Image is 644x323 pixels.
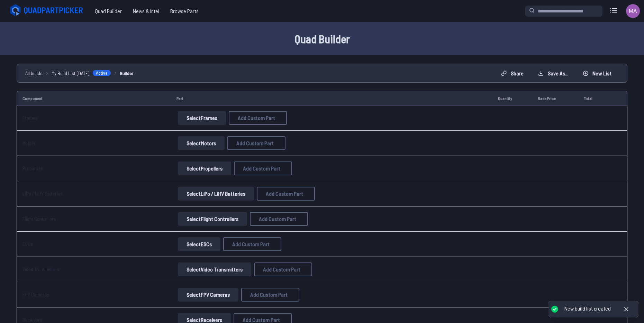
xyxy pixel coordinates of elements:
[243,317,280,323] span: Add Custom Part
[250,212,308,226] button: Add Custom Part
[178,136,225,150] button: SelectMotors
[176,136,226,150] a: SelectMotors
[178,111,226,125] button: SelectFrames
[165,4,204,18] a: Browse Parts
[25,70,43,77] a: All builds
[101,30,544,47] h1: Quad Builder
[176,288,240,302] a: SelectFPV Cameras
[176,262,253,276] a: SelectVideo Transmitters
[178,161,231,175] button: SelectPropellers
[577,68,617,79] button: New List
[171,91,492,105] td: Part
[238,115,275,121] span: Add Custom Part
[492,91,532,105] td: Quantity
[176,187,255,201] a: SelectLiPo / LiHV Batteries
[578,91,609,105] td: Total
[259,216,296,222] span: Add Custom Part
[22,191,63,196] a: LiPo / LiHV Batteries
[176,111,227,125] a: SelectFrames
[257,187,315,201] button: Add Custom Part
[22,165,43,171] a: Propellers
[266,191,303,196] span: Add Custom Part
[229,111,287,125] button: Add Custom Part
[92,70,111,76] span: Active
[22,292,49,297] a: FPV Cameras
[241,288,299,302] button: Add Custom Part
[178,212,247,226] button: SelectFlight Controllers
[532,68,574,79] button: Save as...
[22,140,36,146] a: Motors
[178,262,251,276] button: SelectVideo Transmitters
[17,91,171,105] td: Component
[626,4,640,18] img: User
[178,288,238,302] button: SelectFPV Cameras
[22,216,56,222] a: Flight Controllers
[178,187,254,201] button: SelectLiPo / LiHV Batteries
[254,262,312,276] button: Add Custom Part
[176,237,222,251] a: SelectESCs
[178,237,220,251] button: SelectESCs
[232,241,270,247] span: Add Custom Part
[236,140,274,146] span: Add Custom Part
[263,267,300,272] span: Add Custom Part
[176,212,248,226] a: SelectFlight Controllers
[234,161,292,175] button: Add Custom Part
[227,136,285,150] button: Add Custom Part
[223,237,281,251] button: Add Custom Part
[532,91,578,105] td: Base Price
[52,70,111,77] a: My Build List [DATE]Active
[52,70,90,77] span: My Build List [DATE]
[564,305,611,312] div: New build list created
[22,266,60,272] a: Video Transmitters
[120,70,134,77] a: Builder
[176,161,233,175] a: SelectPropellers
[243,166,280,171] span: Add Custom Part
[89,4,127,18] a: Quad Builder
[495,68,529,79] button: Share
[22,317,42,323] a: Receivers
[127,4,165,18] a: News & Intel
[22,241,33,247] a: ESCs
[22,115,38,121] a: Frames
[250,292,288,297] span: Add Custom Part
